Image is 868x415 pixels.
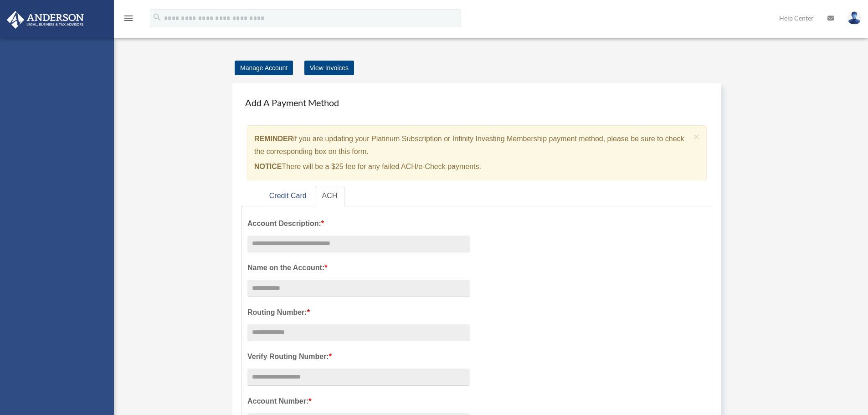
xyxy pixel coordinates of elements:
[123,13,134,24] i: menu
[247,261,470,274] label: Name on the Account:
[694,131,700,142] span: ×
[315,186,345,206] a: ACH
[247,125,707,180] div: if you are updating your Platinum Subscription or Infinity Investing Membership payment method, p...
[847,11,861,25] img: User Pic
[247,395,470,408] label: Account Number:
[262,186,314,206] a: Credit Card
[152,12,162,22] i: search
[235,61,293,75] a: Manage Account
[694,132,700,141] button: Close
[4,11,87,29] img: Anderson Advisors Platinum Portal
[247,306,470,319] label: Routing Number:
[304,61,354,75] a: View Invoices
[247,217,470,230] label: Account Description:
[247,350,470,363] label: Verify Routing Number:
[254,163,282,170] strong: NOTICE
[254,160,690,173] p: There will be a $25 fee for any failed ACH/e-Check payments.
[241,92,712,113] h4: Add A Payment Method
[254,135,293,143] strong: REMINDER
[123,16,134,24] a: menu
